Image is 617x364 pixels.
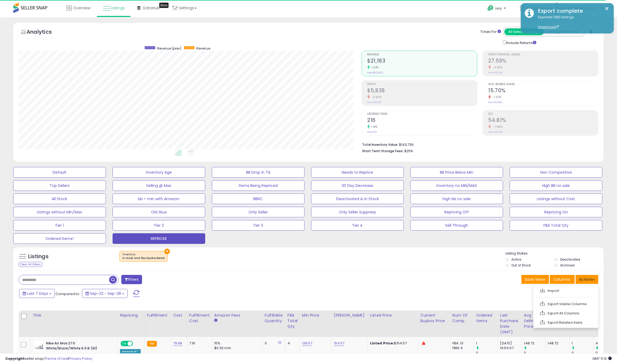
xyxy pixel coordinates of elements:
span: Help [495,6,502,11]
div: 4 [288,341,296,346]
button: All Selected Listings [504,28,544,35]
h5: Analytics [27,28,62,37]
small: 1.41% [370,125,378,129]
button: Only Seller Suppress [311,207,404,217]
small: Prev: $20,906 [367,71,383,74]
a: 139.57 [302,341,312,346]
button: Sell Through [410,220,503,231]
span: Inventory : [122,252,165,260]
span: $259 [405,148,413,154]
a: Export Visible Columns [536,300,594,308]
small: -4.96% [491,65,503,69]
button: Inventory no MIN/MAX [410,180,503,191]
div: 1 [476,341,498,346]
div: $154.57 [370,341,414,346]
div: Avg Selling Price [524,313,543,329]
button: Only Seller [212,207,305,217]
button: high bb no sale [410,194,503,204]
div: Num of Comp. [452,313,472,324]
div: Last Purchase Price [548,313,567,329]
a: Privacy Policy [69,356,92,361]
button: Listings without Min/Max [13,207,106,217]
button: Tier 3 [212,220,305,231]
button: Items Being Repriced [212,180,305,191]
h2: 216 [367,117,477,124]
div: 7.16 [189,341,208,346]
button: REPRICER [113,233,205,244]
a: Download [538,25,559,29]
div: Cost [173,313,185,318]
div: Min Price [302,313,329,318]
div: 0 [265,341,281,346]
button: 30 Day Decrease [311,180,404,191]
div: Exported 1382 listings. [534,15,610,30]
div: FBM: 6 [452,346,470,350]
small: -3.80% [370,95,382,99]
button: × [164,249,170,254]
button: Listings without Cost [510,194,602,204]
button: Repricing Off [410,207,503,217]
div: Repricing [120,313,143,318]
div: Ordered Items [476,313,496,324]
a: Help [483,1,511,17]
div: Amazon Fees [214,313,260,318]
small: -1.57% [491,95,502,99]
span: Ordered Items [367,113,477,116]
span: Profit [367,83,477,86]
div: Tooltip anchor [159,3,169,8]
button: Tier 1 [13,220,106,231]
span: ROI [489,113,598,116]
button: Actions [576,275,598,284]
img: 31KVfoYwc1L._SL40_.jpg [34,341,45,352]
div: Clear All Filters [19,262,42,267]
button: Save View [521,275,549,284]
button: Filters [121,275,142,284]
div: Listed Price [370,313,416,318]
div: 148.72 [548,341,565,346]
small: Prev: 213 [367,130,377,134]
span: ON [121,341,128,346]
h2: $21,163 [367,58,477,65]
div: $0.30 min [214,346,258,350]
a: Terms of Use [45,356,68,361]
button: BB Price Below Min [410,167,503,178]
div: Title [33,313,115,318]
label: Archived [560,263,575,267]
small: -7.98% [491,125,503,129]
button: Top Sellers [13,180,106,191]
button: Deactivated & In Stock [311,194,404,204]
div: [PERSON_NAME] [334,313,366,318]
a: 79.99 [173,341,182,346]
div: FBA Total Qty [288,313,298,329]
button: Sep-22 - Sep-28 [82,289,128,298]
span: Columns [553,277,570,282]
h2: 15.70% [489,87,598,95]
a: 154.57 [334,341,345,346]
a: Import [536,287,594,295]
a: Export All Columns [536,309,594,317]
button: Inventory Age [113,167,205,178]
button: FBA Total Qty [510,220,602,231]
button: Repricing On [510,207,602,217]
small: 1.23% [370,65,379,69]
small: Prev: 29.03% [489,71,503,74]
span: Profit [PERSON_NAME] [489,53,598,56]
div: [DATE] 19:54:07 [500,341,518,350]
button: BB Drop in 7d [212,167,305,178]
div: in stock and fba backordered [122,256,165,260]
span: Avg. Buybox Share [489,83,598,86]
label: Deactivated [560,257,580,262]
li: $143,736 [362,141,595,147]
div: 1 [572,341,593,346]
button: Non Competitive [510,167,602,178]
b: Total Inventory Value: [362,142,399,147]
div: Include Returns [499,40,543,45]
button: All Stock [13,194,106,204]
a: Export Related Asins [536,318,594,327]
span: Revenue (prev) [157,46,181,51]
button: Needs to Reprice [311,167,404,178]
button: Default [13,167,106,178]
div: Export complete [534,7,610,15]
h2: $5,838 [367,87,477,95]
span: Revenue [196,46,210,51]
